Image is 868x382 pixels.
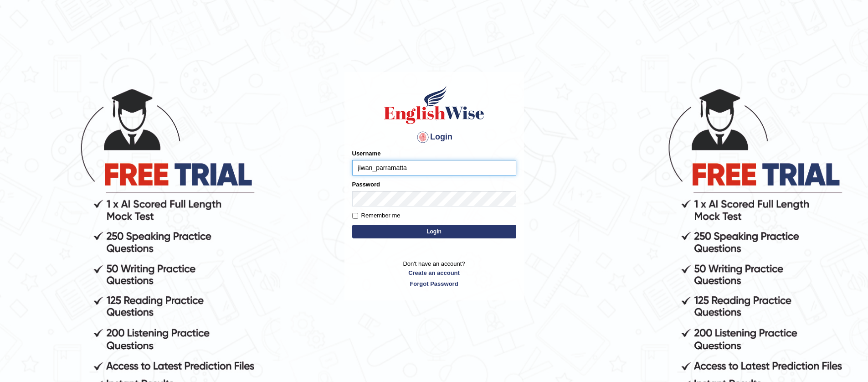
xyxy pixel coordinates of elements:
h4: Login [352,130,516,145]
a: Create an account [352,268,516,277]
a: Forgot Password [352,279,516,288]
input: Remember me [352,213,358,219]
label: Password [352,180,380,189]
img: Logo of English Wise sign in for intelligent practice with AI [382,84,486,125]
label: Username [352,149,381,158]
p: Don't have an account? [352,259,516,288]
label: Remember me [352,211,401,220]
button: Login [352,225,516,238]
